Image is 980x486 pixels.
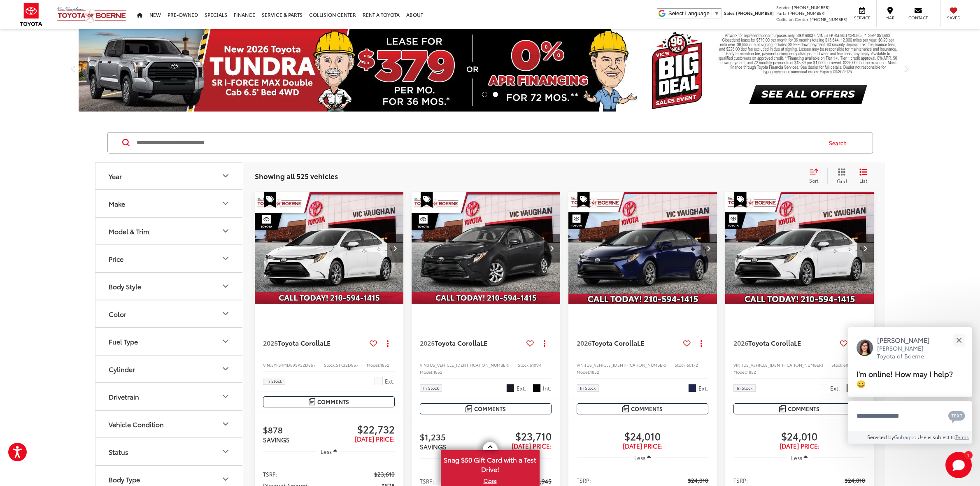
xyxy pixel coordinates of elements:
[698,384,708,392] span: Ext.
[734,192,747,208] span: Special
[544,234,560,263] button: Next image
[387,340,389,346] span: dropdown dots
[877,344,938,360] p: [PERSON_NAME] Toyota of Boerne
[428,362,510,368] span: [US_VEHICLE_IDENTIFICATION_NUMBER]
[577,403,709,414] button: Comments
[309,398,315,405] img: Comments
[95,163,244,189] button: YearYear
[95,218,244,244] button: Model & TrimModel & Trim
[580,386,596,390] span: In Stock
[967,453,969,457] span: 1
[733,369,747,375] span: Model:
[375,377,383,385] span: Ice Cap
[221,281,230,291] div: Body Style
[945,452,972,478] button: Toggle Chat Window
[853,15,871,21] span: Service
[420,338,524,347] a: 2025Toyota CorollaLE
[278,338,324,347] span: Toyota Corolla
[420,362,428,368] span: VIN:
[329,423,395,435] span: $22,732
[591,338,637,347] span: Toyota Corolla
[776,16,808,22] span: Collision Center
[568,192,718,304] div: 2026 Toyota Corolla LE 0
[537,336,552,350] button: Actions
[136,133,821,153] input: Search by Make, Model, or Keyword
[221,419,230,429] div: Vehicle Condition
[95,411,244,437] button: Vehicle ConditionVehicle Condition
[577,338,680,347] a: 2026Toyota CorollaLE
[724,10,735,16] span: Sales
[631,405,663,413] span: Comments
[336,362,358,368] span: STK32D857
[950,331,968,349] button: Close
[688,384,696,392] span: Blueprint
[725,192,875,304] a: 2026 Toyota Corolla LE2026 Toyota Corolla LE2026 Toyota Corolla LE2026 Toyota Corolla LE
[109,310,126,318] div: Color
[380,336,395,350] button: Actions
[109,172,122,180] div: Year
[321,448,332,455] span: Less
[725,192,875,304] div: 2026 Toyota Corolla LE 0
[411,192,561,305] img: 2025 Toyota Corolla LE
[380,362,389,368] span: 1852
[254,192,404,305] img: 2025 Toyota Corolla LE
[254,192,404,304] a: 2025 Toyota Corolla LE2025 Toyota Corolla LE2025 Toyota Corolla LE2025 Toyota Corolla LE
[894,433,917,440] a: Gubagoo.
[859,177,868,184] span: List
[109,448,128,456] div: Status
[877,335,938,344] p: [PERSON_NAME]
[254,192,404,304] div: 2025 Toyota Corolla LE 0
[109,200,125,207] div: Make
[577,442,709,450] span: [DATE] Price:
[830,384,840,392] span: Ext.
[788,10,826,16] span: [PHONE_NUMBER]
[810,16,847,22] span: [PHONE_NUMBER]
[486,430,552,442] span: $23,710
[411,192,561,304] div: 2025 Toyota Corolla LE 0
[95,245,244,272] button: PricePrice
[748,338,794,347] span: Toyota Corolla
[263,435,290,444] span: SAVINGS
[221,474,230,484] div: Body Type
[827,168,853,184] button: Grid View
[853,168,874,184] button: List View
[420,369,433,375] span: Model:
[109,393,139,400] div: Drivetrain
[423,386,439,390] span: In Stock
[809,177,818,184] span: Sort
[221,171,230,181] div: Year
[820,384,828,392] span: Ice Cap
[948,410,965,423] svg: Text
[543,384,552,392] span: Int.
[533,384,541,392] span: Black
[95,383,244,410] button: DrivetrainDrivetrain
[776,10,787,16] span: Parts
[95,438,244,465] button: StatusStatus
[791,454,802,461] span: Less
[387,234,403,263] button: Next image
[324,338,331,347] span: LE
[109,365,135,373] div: Cylinder
[466,405,472,412] img: Comments
[687,362,698,368] span: 60172
[530,362,541,368] span: 51094
[577,430,709,442] span: $24,010
[480,338,487,347] span: LE
[714,10,719,16] span: ▼
[568,192,718,305] img: 2026 Toyota Corolla LE
[221,391,230,401] div: Drivetrain
[109,337,138,345] div: Fuel Type
[57,6,127,23] img: Vic Vaughan Toyota of Boerne
[95,328,244,355] button: Fuel TypeFuel Type
[831,362,843,368] span: Stock:
[221,364,230,374] div: Cylinder
[577,192,590,208] span: Special
[848,401,972,431] textarea: Type your message
[787,450,812,465] button: Less
[733,362,742,368] span: VIN:
[221,226,230,236] div: Model & Trim
[263,470,277,478] span: TSRP:
[837,177,847,184] span: Grid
